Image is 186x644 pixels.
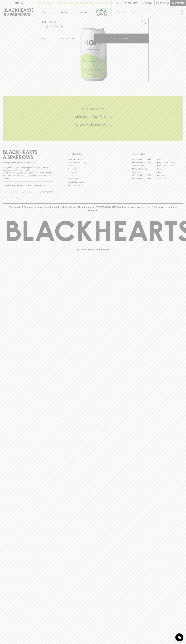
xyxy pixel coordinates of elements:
strong: Liquor License #32064953 [29,172,54,174]
a: Fitzroy North [132,170,157,174]
a: [GEOGRAPHIC_DATA] [132,174,157,177]
button: Shop [37,6,56,18]
input: Try "Pinot noir" [121,10,181,15]
p: SUBSCRIBE [42,191,53,194]
p: OTHER AREAS [68,152,119,156]
p: Checkout [172,2,184,5]
a: Prahran [157,174,183,177]
p: FIND US [14,2,23,5]
a: Tastings [56,6,74,18]
a: Shipping Information [68,180,119,184]
button: ADD TO CART [94,34,149,43]
p: $0.00 [156,2,162,5]
a: Business & Bulk Gifting [68,161,119,164]
a: HOME [41,21,47,23]
p: Subscribe to The Blackhearts Newsletter [3,184,54,187]
a: Fitzroy [157,167,183,170]
button: Add to wishlist [140,19,147,26]
h5: Uber Same-Day Delivery [3,114,183,119]
p: Wishlist [128,2,138,5]
a: [GEOGRAPHIC_DATA] [132,158,157,161]
a: [GEOGRAPHIC_DATA] [157,164,183,167]
img: 40138.png [39,27,149,82]
p: Blackhearts & Sparrows acknowledges the traditional Custodians of land throughout [GEOGRAPHIC_DAT... [5,206,181,212]
a: Brunswick West [132,164,157,167]
p: Stores [80,11,87,14]
p: OUR STORES [132,152,183,156]
p: Shop [42,11,47,14]
a: Contact Us [68,167,119,171]
input: e.g. jane@blackheartsandsparrows.com.au [5,190,41,194]
a: [GEOGRAPHIC_DATA] [157,161,183,164]
p: Bottle [67,37,74,40]
a: Privacy Policy [68,177,119,180]
p: It is against the law to sell or supply alcohol to, or to obtain alcohol on behalf of a person un... [3,166,54,179]
p: 0 [167,2,168,4]
a: Bottle Drop FAQ's [68,158,119,161]
p: Tastings [61,11,69,14]
p: Login [145,2,152,5]
a: Careers [68,164,119,167]
a: Stores [74,6,93,18]
h5: Across Melbourne Metro [3,122,183,127]
a: Thornbury [157,177,183,180]
button: SUBSCRIBE [41,189,54,195]
a: [GEOGRAPHIC_DATA] [132,177,157,180]
p: ADD TO CART [114,37,128,40]
a: Braddon [157,158,183,161]
a: SHOP [49,21,55,23]
img: bubble-icon [178,636,181,639]
button: Add to wishlist [46,25,63,28]
h5: Click & Collect [3,107,183,111]
a: [GEOGRAPHIC_DATA] [132,161,157,164]
div: Call to action block [3,96,183,141]
a: [PERSON_NAME] [132,167,157,170]
a: Terms & Conditions [68,184,119,187]
p: Sibling owned and run since [DATE] [3,161,54,164]
div: Bottle [66,36,94,41]
a: FAQ's [68,174,119,177]
a: Geelong [157,170,183,174]
p: We will never spam you [3,197,54,199]
a: Gift Cards [68,171,119,174]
